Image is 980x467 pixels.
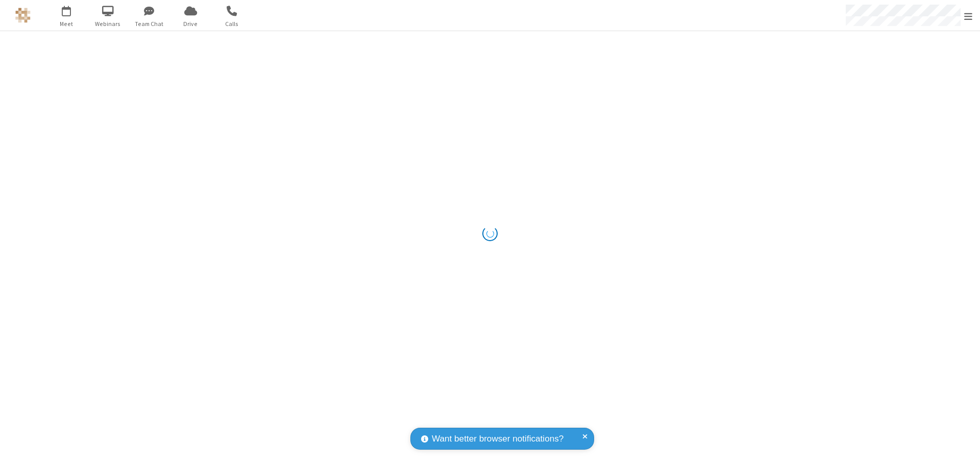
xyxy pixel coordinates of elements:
[432,432,563,446] span: Want better browser notifications?
[130,19,168,29] span: Team Chat
[171,19,210,29] span: Drive
[15,8,31,23] img: QA Selenium DO NOT DELETE OR CHANGE
[47,19,86,29] span: Meet
[213,19,251,29] span: Calls
[89,19,127,29] span: Webinars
